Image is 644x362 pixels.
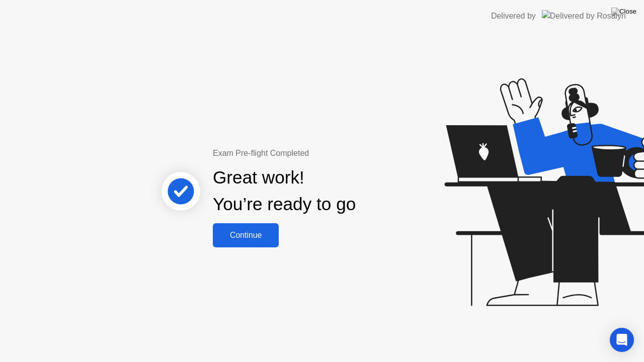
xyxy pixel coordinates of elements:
button: Continue [213,223,279,247]
div: Continue [216,231,276,240]
div: Open Intercom Messenger [610,328,634,352]
div: Delivered by [491,10,536,22]
img: Close [611,8,636,16]
div: Exam Pre-flight Completed [213,147,421,159]
img: Delivered by Rosalyn [542,10,626,22]
div: Great work! You’re ready to go [213,164,356,218]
